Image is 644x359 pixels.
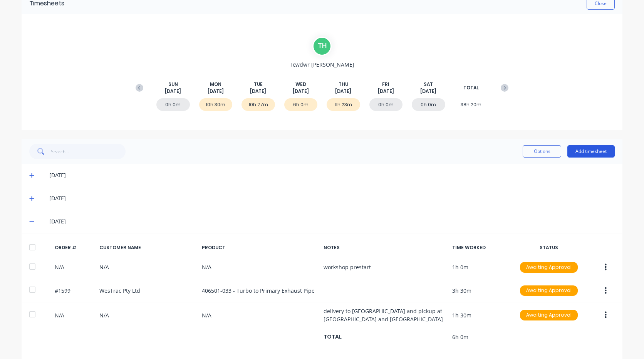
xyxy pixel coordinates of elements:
button: Awaiting Approval [520,285,578,297]
button: Options [523,145,561,158]
button: Awaiting Approval [520,262,578,273]
div: [DATE] [49,217,615,226]
div: 0h 0m [369,98,403,111]
div: 38h 20m [454,98,488,111]
button: Add timesheet [567,145,615,158]
div: 10h 30m [199,98,233,111]
div: CUSTOMER NAME [99,244,196,251]
span: [DATE] [208,88,224,95]
span: WED [295,81,306,88]
button: Awaiting Approval [520,309,578,321]
span: [DATE] [420,88,436,95]
div: 0h 0m [412,98,445,111]
span: [DATE] [378,88,394,95]
input: Search... [51,144,126,159]
span: Tewdwr [PERSON_NAME] [290,60,354,69]
span: TUE [254,81,263,88]
div: [DATE] [49,194,615,203]
div: 0h 0m [156,98,190,111]
span: FRI [382,81,389,88]
span: MON [210,81,221,88]
div: PRODUCT [202,244,317,251]
div: [DATE] [49,171,615,179]
div: 11h 23m [327,98,360,111]
div: T H [312,37,332,56]
span: [DATE] [293,88,309,95]
span: SUN [168,81,178,88]
div: Awaiting Approval [520,310,578,320]
div: ORDER # [55,244,93,251]
div: Awaiting Approval [520,262,578,273]
div: STATUS [516,244,582,251]
span: [DATE] [250,88,266,95]
span: [DATE] [165,88,181,95]
span: THU [339,81,348,88]
div: NOTES [324,244,446,251]
span: SAT [424,81,433,88]
span: TOTAL [463,84,479,91]
span: [DATE] [335,88,351,95]
div: TIME WORKED [452,244,510,251]
div: 10h 27m [241,98,275,111]
div: 6h 0m [284,98,318,111]
div: Awaiting Approval [520,285,578,296]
